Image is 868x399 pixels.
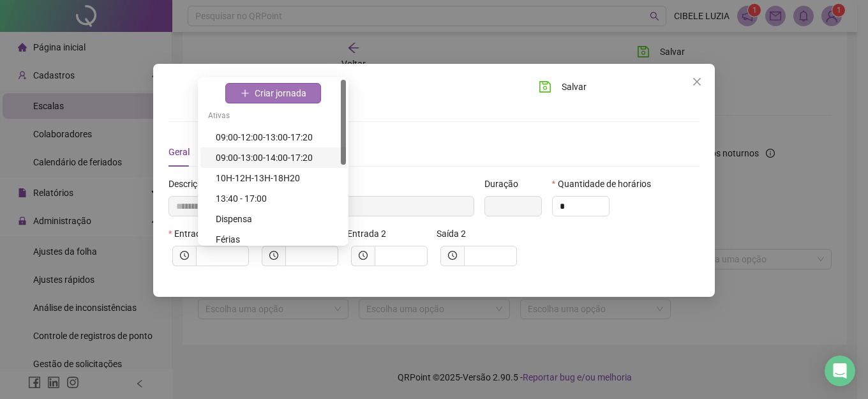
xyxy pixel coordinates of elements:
[347,227,394,241] label: Entrada 2
[216,171,338,185] div: 10H-12H-13H-18H20
[180,251,189,260] span: clock-circle
[168,145,190,159] div: Geral
[687,72,707,92] button: Close
[484,177,527,191] label: Duração
[292,77,305,89] span: arrow-left
[692,77,702,87] span: close
[255,86,306,100] span: Criar jornada
[225,83,321,103] button: Criar jornada
[216,192,338,206] div: 13:40 - 17:00
[539,80,551,93] span: save
[241,89,250,98] span: plus
[437,227,474,241] label: Saída 2
[825,356,855,386] div: Open Intercom Messenger
[216,232,338,246] div: Férias
[216,151,338,165] div: 09:00-13:00-14:00-17:20
[552,177,659,191] label: Quantidade de horários
[269,251,278,260] span: clock-circle
[200,107,346,127] div: Ativas
[529,77,596,97] button: Salvar
[448,251,457,260] span: clock-circle
[562,80,587,94] span: Salvar
[216,212,338,226] div: Dispensa
[359,251,368,260] span: clock-circle
[216,130,338,144] div: 09:00-12:00-13:00-17:20
[168,227,221,241] label: Entrada 1
[168,177,252,191] span: Descrição da jornada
